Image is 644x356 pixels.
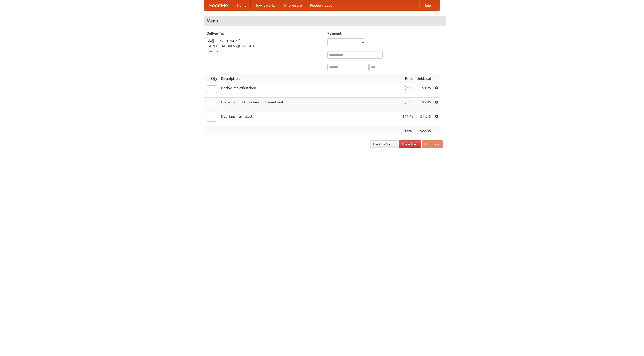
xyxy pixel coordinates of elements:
[422,140,443,148] button: Purchase
[207,38,322,44] div: GlÃ¦[PERSON_NAME]
[306,0,336,10] a: Recipe videos
[415,74,433,83] th: Subtotal
[204,74,219,83] th: Qty
[219,83,400,98] td: Bockwurst Würstchen
[219,74,400,83] th: Description
[400,74,415,83] th: Price
[233,0,251,10] a: Home
[207,44,322,49] div: [STREET_ADDRESS][US_STATE]
[415,126,433,136] th: $22.35
[279,0,306,10] a: Who we are
[419,0,435,10] a: Help
[207,49,219,53] a: Change
[219,98,400,112] td: Bratwurst mit Brötchen und Sauerkraut
[400,112,415,126] td: $11.45
[370,140,398,148] a: Back to Menu
[204,16,446,26] h4: Menu
[251,0,279,10] a: How it works
[204,0,233,10] a: FoodMe
[400,98,415,112] td: $5.95
[400,83,415,98] td: $4.95
[399,140,421,148] a: Clear Cart
[415,98,433,112] td: $5.95
[415,83,433,98] td: $4.95
[400,126,415,136] th: Total:
[327,31,443,36] h5: Payment:
[207,31,322,36] h5: Deliver To:
[219,112,400,126] td: Das Hausmannskost
[415,112,433,126] td: $11.45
